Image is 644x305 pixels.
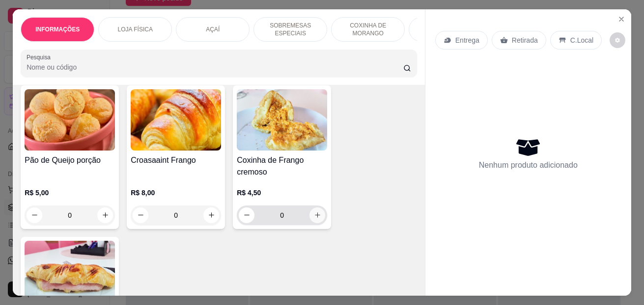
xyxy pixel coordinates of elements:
[309,207,325,223] button: increase-product-quantity
[570,35,593,45] p: C.Local
[262,22,319,37] p: SOBREMESAS ESPECIAIS
[97,207,113,223] button: increase-product-quantity
[25,154,115,166] h4: Pão de Queijo porção
[339,22,396,37] p: COXINHA DE MORANGO
[118,25,153,33] p: LOJA FÍSICA
[27,62,403,72] input: Pesquisa
[25,89,115,151] img: product-image
[237,89,327,151] img: product-image
[206,25,220,33] p: AÇAÍ
[27,207,42,223] button: decrease-product-quantity
[614,11,629,27] button: Close
[610,32,625,48] button: decrease-product-quantity
[237,188,327,198] p: R$ 4,50
[131,188,221,198] p: R$ 8,00
[512,35,538,45] p: Retirada
[479,159,578,171] p: Nenhum produto adicionado
[133,207,148,223] button: decrease-product-quantity
[203,207,219,223] button: increase-product-quantity
[131,89,221,151] img: product-image
[131,154,221,166] h4: Croasaaint Frango
[35,25,80,33] p: INFORMAÇÕES
[455,35,479,45] p: Entrega
[27,53,54,61] label: Pesquisa
[25,241,115,302] img: product-image
[25,188,115,198] p: R$ 5,00
[239,207,254,223] button: decrease-product-quantity
[237,154,327,178] h4: Coxinha de Frango cremoso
